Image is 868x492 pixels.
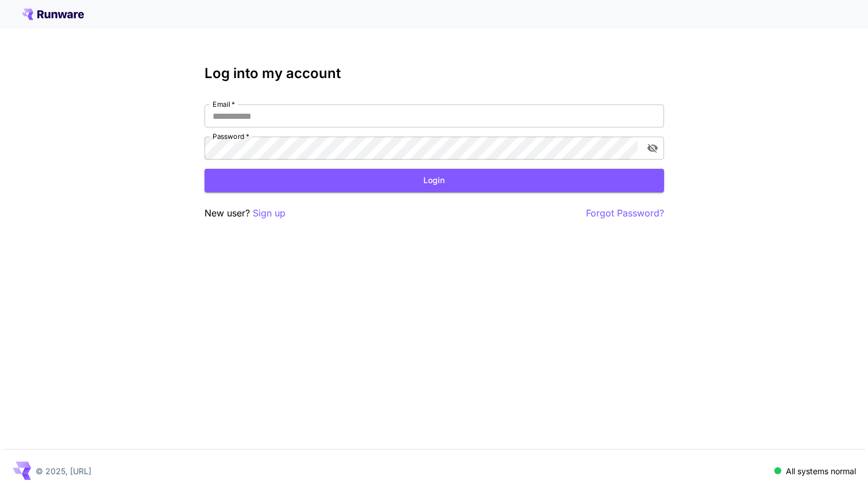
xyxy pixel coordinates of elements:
[642,138,663,158] button: toggle password visibility
[205,206,286,220] p: New user?
[786,465,856,477] p: All systems normal
[205,65,664,82] h3: Log into my account
[253,206,286,220] button: Sign up
[213,131,249,141] label: Password
[586,206,664,220] button: Forgot Password?
[36,465,91,477] p: © 2025, [URL]
[205,169,664,192] button: Login
[213,99,235,109] label: Email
